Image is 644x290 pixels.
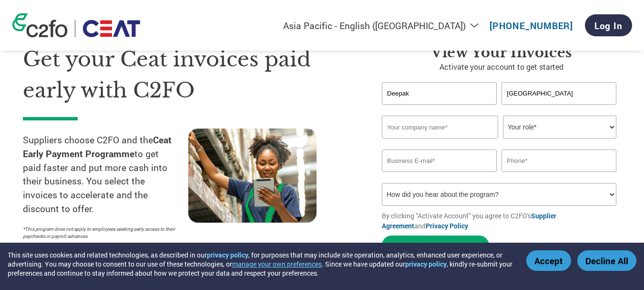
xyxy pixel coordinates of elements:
div: Invalid last name or last name is too long [501,106,616,112]
div: Invalid company name or company name is too long [382,140,616,146]
a: privacy policy [207,250,248,259]
button: Decline All [577,250,636,271]
h1: Get your Ceat invoices paid early with C2FO [23,44,353,106]
strong: Ceat Early Payment Programme [23,134,172,160]
h3: View your invoices [382,44,621,61]
a: Log In [585,14,632,36]
p: By clicking "Activate Account" you agree to C2FO's and [382,211,621,231]
p: Activate your account to get started [382,61,621,73]
button: manage your own preferences [232,259,322,269]
input: Last Name* [501,82,616,105]
p: Suppliers choose C2FO and the to get paid faster and put more cash into their business. You selec... [23,133,188,216]
div: This site uses cookies and related technologies, as described in our , for purposes that may incl... [8,250,512,278]
input: First Name* [382,82,497,105]
img: supply chain worker [188,129,317,223]
div: Inavlid Phone Number [501,173,616,179]
input: Invalid Email format [382,150,497,172]
img: c2fo logo [12,13,68,37]
a: [PHONE_NUMBER] [490,20,573,32]
div: Inavlid Email Address [382,173,497,179]
p: *This program does not apply to employees seeking early access to their paychecks or payroll adva... [23,226,179,240]
a: Privacy Policy [426,221,468,230]
a: privacy policy [405,259,447,269]
select: Title/Role [503,116,616,139]
button: Accept [526,250,571,271]
input: Your company name* [382,116,498,139]
img: Ceat [82,20,141,37]
button: Activate Account [382,236,489,255]
a: Supplier Agreement [382,211,556,230]
div: Invalid first name or first name is too long [382,106,497,112]
input: Phone* [501,150,616,172]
